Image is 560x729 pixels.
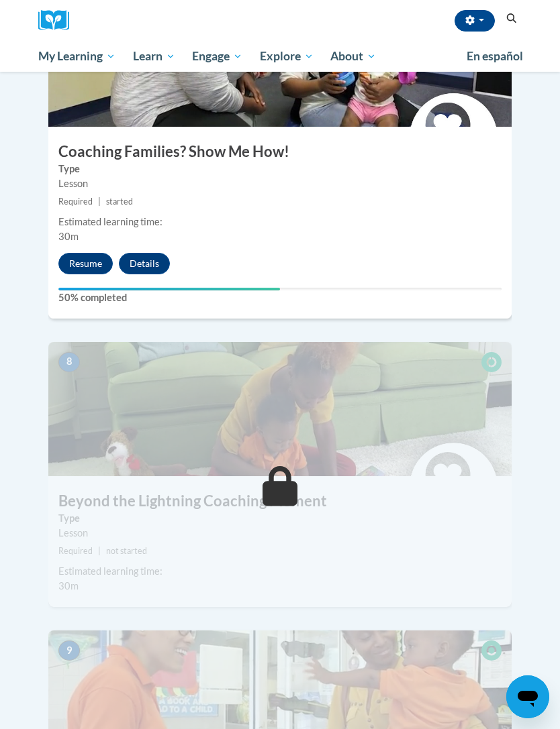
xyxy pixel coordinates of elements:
[58,162,502,176] label: Type
[58,253,113,274] button: Resume
[330,48,376,64] span: About
[58,564,502,579] div: Estimated learning time:
[98,197,101,207] span: |
[28,41,532,72] div: Main menu
[58,640,80,661] span: 9
[506,675,549,718] iframe: Button to launch messaging window
[38,48,115,64] span: My Learning
[455,10,495,32] button: Account Settings
[58,176,502,191] div: Lesson
[58,215,502,229] div: Estimated learning time:
[48,142,512,162] h3: Coaching Families? Show Me How!
[48,491,512,512] h3: Beyond the Lightning Coaching Moment
[192,48,242,64] span: Engage
[48,342,512,476] img: Course Image
[98,546,101,556] span: |
[58,546,93,556] span: Required
[58,526,502,541] div: Lesson
[58,197,93,207] span: Required
[260,48,314,64] span: Explore
[322,41,385,72] a: About
[38,10,79,31] img: Logo brand
[106,197,133,207] span: started
[58,231,79,242] span: 30m
[30,41,124,72] a: My Learning
[458,42,532,70] a: En español
[467,49,523,63] span: En español
[58,290,502,305] label: 50% completed
[106,546,147,556] span: not started
[124,41,184,72] a: Learn
[58,511,502,526] label: Type
[58,352,80,372] span: 8
[58,288,280,290] div: Your progress
[58,580,79,592] span: 30m
[133,48,175,64] span: Learn
[183,41,251,72] a: Engage
[119,253,170,274] button: Details
[502,11,522,27] button: Search
[251,41,322,72] a: Explore
[38,10,79,31] a: Cox Campus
